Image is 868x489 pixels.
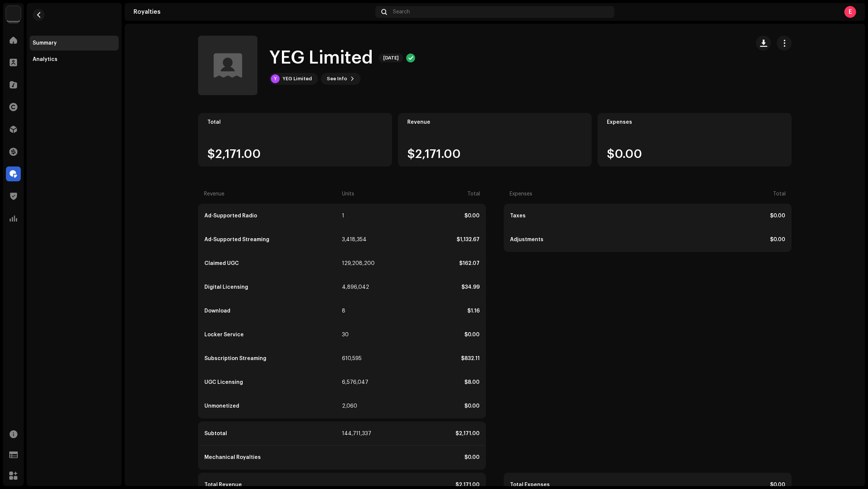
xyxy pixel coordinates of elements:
div: Taxes [510,213,647,219]
div: Revenue [407,119,583,125]
div: Claimed UGC [204,260,341,266]
div: $0.00 [648,237,785,243]
div: $0.00 [648,482,785,488]
div: $2,171.00 [371,431,480,437]
div: Total [371,191,480,197]
h1: YEG Limited [269,46,373,70]
div: 4,896,042 [342,284,369,290]
div: Y [271,74,280,83]
div: Expenses [607,119,782,125]
div: $1,132.67 [371,237,480,243]
div: Total Expenses [510,482,647,488]
div: E [844,6,856,18]
span: See Info [327,71,347,86]
div: $0.00 [648,213,785,219]
div: $0.00 [371,403,480,409]
re-o-card-value: Total [198,113,392,166]
div: $162.07 [371,260,480,266]
div: YEG Limited [283,76,312,82]
div: 144,711,337 [342,431,369,437]
button: See Info [321,73,361,85]
div: Expenses [510,191,647,197]
div: 30 [342,332,369,338]
div: Mechanical Royalties [204,454,341,460]
div: Summary [33,40,57,46]
div: Revenue [204,191,341,197]
re-o-card-value: Expenses [598,113,792,166]
span: [DATE] [379,54,403,62]
img: de0d2825-999c-4937-b35a-9adca56ee094 [6,6,21,21]
div: $8.00 [371,379,480,385]
span: Search [393,9,410,15]
div: Unmonetized [204,403,341,409]
div: 1 [342,213,369,219]
div: Download [204,308,341,314]
div: Units [342,191,369,197]
div: Ad-Supported Radio [204,213,341,219]
div: Total Revenue [204,482,341,488]
div: $832.11 [371,356,480,362]
div: $1.16 [371,308,480,314]
div: $2,171.00 [343,482,480,488]
div: Royalties [134,9,372,15]
div: Digital Licensing [204,284,341,290]
div: Total [648,191,786,197]
re-m-nav-item: Summary [30,36,119,51]
div: $0.00 [371,332,480,338]
div: 2,060 [342,403,369,409]
div: Subtotal [204,431,341,437]
div: Analytics [33,56,57,62]
div: 129,208,200 [342,260,369,266]
div: 3,418,354 [342,237,369,243]
div: $0.00 [343,454,480,460]
div: 610,595 [342,356,369,362]
div: UGC Licensing [204,379,341,385]
div: 8 [342,308,369,314]
div: Ad-Supported Streaming [204,237,341,243]
div: Subscription Streaming [204,356,341,362]
div: Locker Service [204,332,341,338]
div: $34.99 [371,284,480,290]
div: Adjustments [510,237,647,243]
div: $0.00 [371,213,480,219]
re-o-card-value: Revenue [398,113,592,166]
div: 6,576,047 [342,379,369,385]
div: Total [207,119,383,125]
re-m-nav-item: Analytics [30,52,119,67]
